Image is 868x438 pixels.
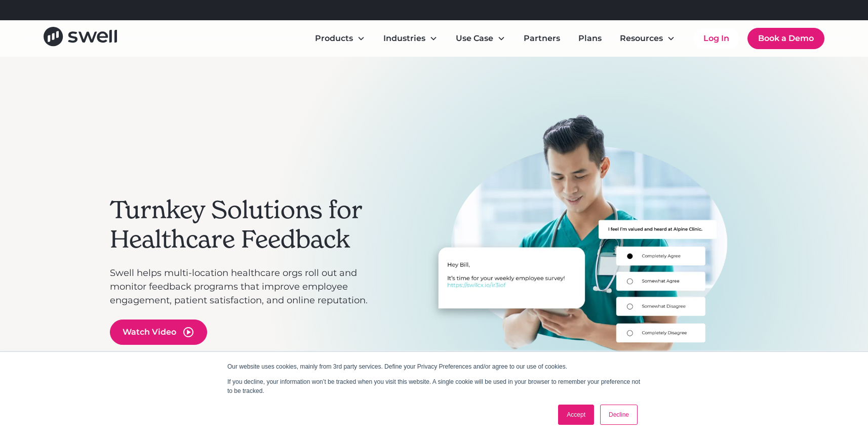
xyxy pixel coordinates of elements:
[44,27,117,50] a: home
[690,329,868,438] iframe: Chat Widget
[123,326,176,338] div: Watch Video
[600,405,638,425] a: Decline
[456,32,493,45] div: Use Case
[693,28,739,49] a: Log In
[315,32,353,45] div: Products
[620,32,663,45] div: Resources
[393,113,758,394] div: 3 of 3
[110,195,383,254] h2: Turnkey Solutions for Healthcare Feedback
[558,405,594,425] a: Accept
[375,28,446,49] div: Industries
[227,377,641,395] p: If you decline, your information won’t be tracked when you visit this website. A single cookie wi...
[383,32,425,45] div: Industries
[448,28,514,49] div: Use Case
[612,28,683,49] div: Resources
[393,113,758,427] div: carousel
[747,28,824,49] a: Book a Demo
[227,362,641,371] p: Our website uses cookies, mainly from 3rd party services. Define your Privacy Preferences and/or ...
[516,28,568,49] a: Partners
[110,266,383,307] p: Swell helps multi-location healthcare orgs roll out and monitor feedback programs that improve em...
[570,28,610,49] a: Plans
[307,28,373,49] div: Products
[110,320,207,345] a: open lightbox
